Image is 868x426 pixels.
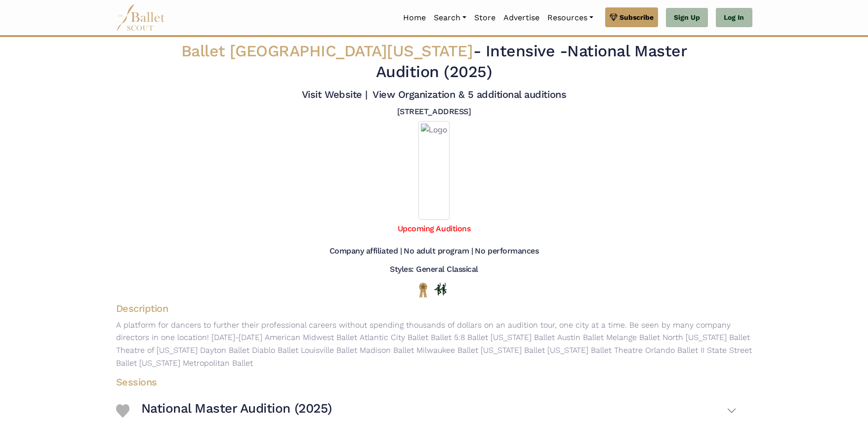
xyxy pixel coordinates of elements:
img: National [417,282,429,298]
a: Home [399,7,430,28]
a: Resources [543,7,597,28]
img: Heart [116,404,129,418]
h5: No performances [475,246,538,256]
img: Logo [418,121,450,220]
a: Subscribe [605,7,658,27]
a: Log In [716,8,752,28]
span: Intensive - [486,42,568,60]
a: Sign Up [666,8,708,28]
img: gem.svg [610,12,618,23]
button: National Master Audition (2025) [141,396,737,425]
h5: No adult program | [404,246,473,256]
span: Subscribe [620,12,654,23]
h4: Description [108,302,760,315]
a: Advertise [499,7,543,28]
a: Search [430,7,470,28]
img: In Person [434,283,447,296]
span: Ballet [GEOGRAPHIC_DATA][US_STATE] [181,42,473,60]
h5: Styles: General Classical [390,264,478,275]
h2: - National Master Audition (2025) [170,41,698,82]
h4: Sessions [108,376,744,388]
a: Visit Website | [302,88,368,100]
h5: Company affiliated | [330,246,402,256]
p: A platform for dancers to further their professional careers without spending thousands of dollar... [108,319,760,369]
h3: National Master Audition (2025) [141,400,332,417]
a: Upcoming Auditions [398,224,470,233]
a: Store [470,7,499,28]
a: View Organization & 5 additional auditions [372,88,566,100]
h5: [STREET_ADDRESS] [397,107,471,117]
